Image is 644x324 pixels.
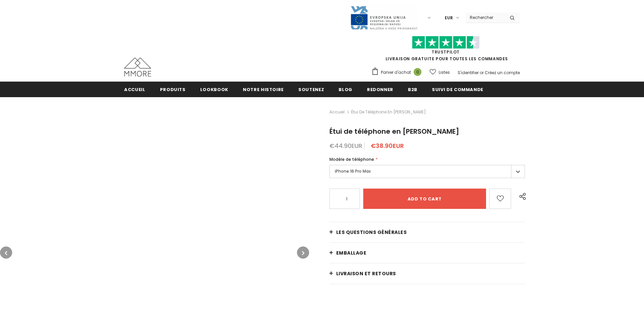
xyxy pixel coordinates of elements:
a: S'identifier [458,70,479,75]
span: Panier d'achat [381,69,411,76]
span: B2B [408,86,417,93]
a: Produits [160,82,186,97]
a: B2B [408,82,417,97]
img: Cas MMORE [124,58,151,77]
label: iPhone 16 Pro Max [329,165,525,178]
span: Redonner [367,86,393,93]
a: Lookbook [200,82,228,97]
span: Étui de téléphone en [PERSON_NAME] [351,108,426,116]
a: Livraison et retours [329,263,525,284]
span: 0 [414,68,421,76]
img: Javni Razpis [350,5,418,30]
a: soutenez [298,82,324,97]
span: Modèle de téléphone [329,156,374,162]
input: Search Site [466,13,505,22]
a: Notre histoire [243,82,284,97]
span: Livraison et retours [336,270,396,277]
span: Accueil [124,86,145,93]
span: LIVRAISON GRATUITE POUR TOUTES LES COMMANDES [371,39,520,62]
img: Faites confiance aux étoiles pilotes [412,36,480,49]
span: soutenez [298,86,324,93]
a: Blog [339,82,352,97]
span: Étui de téléphone en [PERSON_NAME] [329,127,459,136]
span: Blog [339,86,352,93]
a: Accueil [124,82,145,97]
span: Listes [439,69,450,76]
span: Les questions générales [336,229,407,236]
span: or [480,70,484,75]
a: Accueil [329,108,345,116]
span: €38.90EUR [371,142,404,150]
span: Lookbook [200,86,228,93]
a: Panier d'achat 0 [371,67,425,78]
a: Créez un compte [485,70,520,75]
span: Produits [160,86,186,93]
a: EMBALLAGE [329,243,525,263]
span: €44.90EUR [329,142,362,150]
a: Les questions générales [329,222,525,242]
span: Notre histoire [243,86,284,93]
a: Redonner [367,82,393,97]
span: EUR [445,15,453,21]
input: Add to cart [363,189,486,209]
a: TrustPilot [432,49,460,55]
a: Javni Razpis [350,15,418,20]
span: Suivi de commande [432,86,483,93]
a: Suivi de commande [432,82,483,97]
span: EMBALLAGE [336,250,367,256]
a: Listes [430,66,450,78]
